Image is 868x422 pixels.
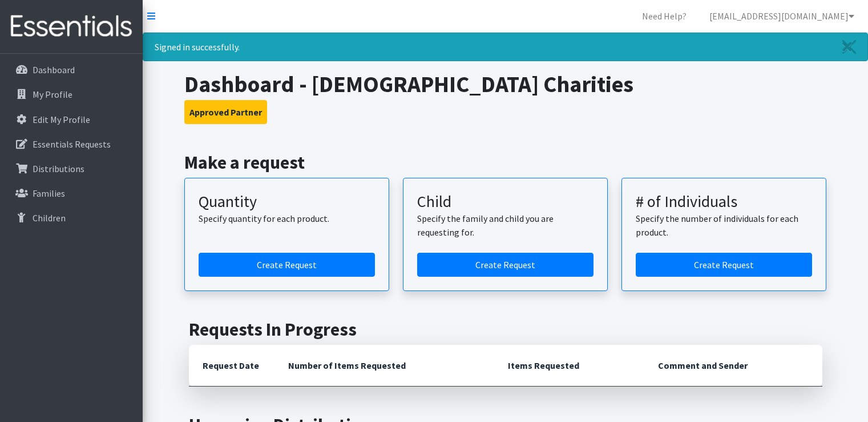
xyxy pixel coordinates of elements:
[5,108,138,131] a: Edit My Profile
[189,319,822,340] h2: Requests In Progress
[5,58,138,81] a: Dashboard
[5,157,138,180] a: Distributions
[199,212,375,225] p: Specify quantity for each product.
[274,345,495,387] th: Number of Items Requested
[700,5,863,27] a: [EMAIL_ADDRESS][DOMAIN_NAME]
[33,114,90,125] p: Edit My Profile
[199,192,375,212] h3: Quantity
[5,133,138,156] a: Essentials Requests
[33,163,84,174] p: Distributions
[644,345,822,387] th: Comment and Sender
[33,89,72,100] p: My Profile
[33,212,66,224] p: Children
[199,253,375,277] a: Create a request by quantity
[33,188,65,199] p: Families
[636,212,812,239] p: Specify the number of individuals for each product.
[33,64,75,75] p: Dashboard
[636,253,812,277] a: Create a request by number of individuals
[5,182,138,205] a: Families
[184,70,826,98] h1: Dashboard - [DEMOGRAPHIC_DATA] Charities
[184,152,826,173] h2: Make a request
[417,253,594,277] a: Create a request for a child or family
[5,83,138,106] a: My Profile
[633,5,696,27] a: Need Help?
[636,192,812,212] h3: # of Individuals
[417,192,594,212] h3: Child
[5,206,138,229] a: Children
[417,212,594,239] p: Specify the family and child you are requesting for.
[143,33,868,61] div: Signed in successfully.
[184,100,267,124] button: Approved Partner
[494,345,644,387] th: Items Requested
[5,7,138,46] img: HumanEssentials
[831,33,867,61] a: Close
[189,345,274,387] th: Request Date
[33,138,111,150] p: Essentials Requests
